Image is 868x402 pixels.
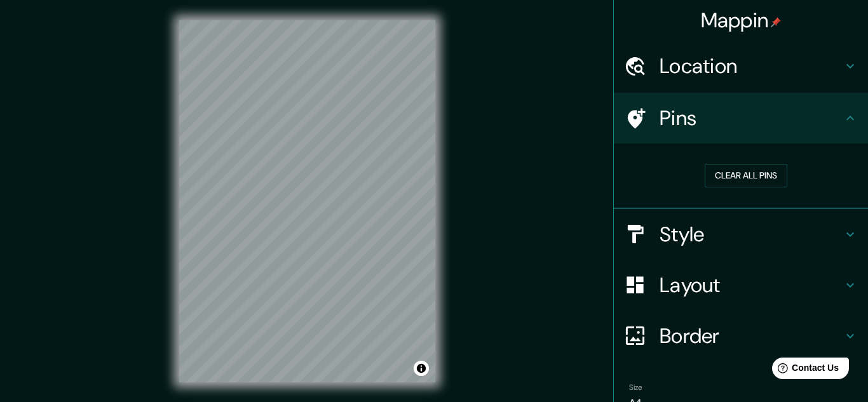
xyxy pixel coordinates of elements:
[614,41,868,91] div: Location
[660,105,843,131] h4: Pins
[701,8,782,33] h4: Mappin
[660,323,843,349] h4: Border
[614,93,868,144] div: Pins
[629,382,642,392] label: Size
[179,20,435,382] canvas: Map
[660,222,843,247] h4: Style
[660,272,843,298] h4: Layout
[614,311,868,361] div: Border
[614,209,868,260] div: Style
[660,53,843,79] h4: Location
[705,164,787,187] button: Clear all pins
[771,17,781,27] img: pin-icon.png
[414,361,429,376] button: Toggle attribution
[614,260,868,311] div: Layout
[755,352,854,388] iframe: Help widget launcher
